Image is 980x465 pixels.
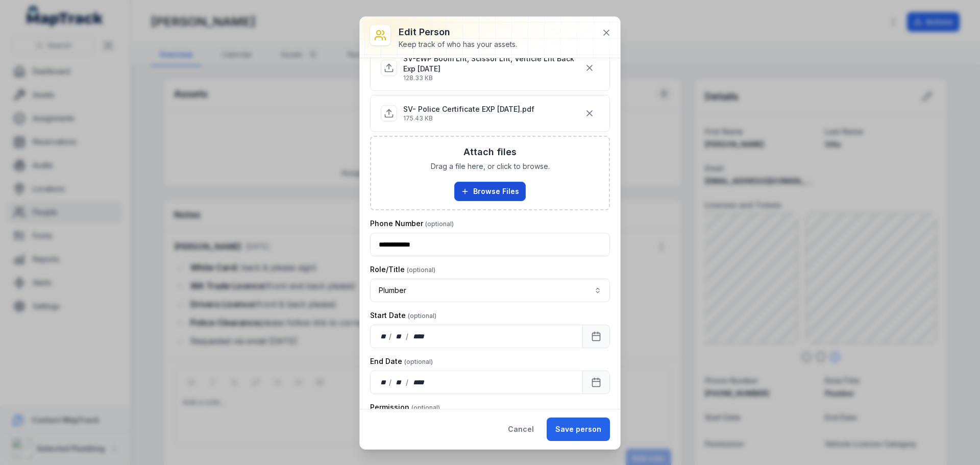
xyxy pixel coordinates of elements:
[399,39,517,50] div: Keep track of who has your assets.
[370,279,610,302] button: Plumber
[409,331,428,341] div: year,
[431,161,550,172] span: Drag a file here, or click to browse.
[389,377,393,387] div: /
[463,145,517,159] h3: Attach files
[370,264,435,275] label: Role/Title
[379,377,389,387] div: day,
[403,104,534,114] p: SV- Police Certificate EXP [DATE].pdf
[370,356,433,366] label: End Date
[393,331,406,341] div: month,
[370,310,436,321] label: Start Date
[582,371,610,394] button: Calendar
[379,331,389,341] div: day,
[406,377,409,387] div: /
[403,74,580,82] p: 128.33 KB
[389,331,393,341] div: /
[370,218,454,229] label: Phone Number
[393,377,406,387] div: month,
[403,114,534,123] p: 175.43 KB
[582,325,610,348] button: Calendar
[406,331,409,341] div: /
[499,418,543,441] button: Cancel
[403,54,580,74] p: SV-EWP Boom Lift, Scissor Lift, Verticle Lift Back Exp [DATE]
[409,377,428,387] div: year,
[370,402,440,412] label: Permission
[454,182,526,201] button: Browse Files
[547,418,610,441] button: Save person
[399,25,517,39] h3: Edit person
